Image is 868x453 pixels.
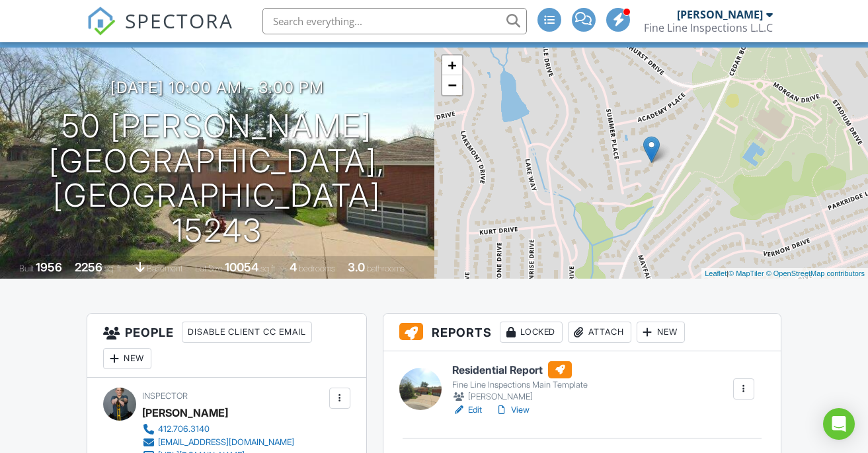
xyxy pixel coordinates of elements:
[500,322,563,343] div: Locked
[21,109,413,248] h1: 50 [PERSON_NAME] [GEOGRAPHIC_DATA], [GEOGRAPHIC_DATA] 15243
[729,269,764,277] a: © MapTiler
[348,260,365,274] div: 3.0
[103,348,151,369] div: New
[158,437,294,448] div: [EMAIL_ADDRESS][DOMAIN_NAME]
[125,7,233,34] span: SPECTORA
[452,390,588,403] div: [PERSON_NAME]
[367,263,405,273] span: bathrooms
[299,263,335,273] span: bedrooms
[452,380,588,390] div: Fine Line Inspections Main Template
[383,314,781,351] h3: Reports
[452,361,588,378] h6: Residential Report
[637,322,685,343] div: New
[290,260,297,274] div: 4
[110,79,324,96] h3: [DATE] 10:00 am - 3:00 pm
[260,263,277,273] span: sq.ft.
[701,268,868,279] div: |
[36,260,62,274] div: 1956
[644,21,773,34] div: Fine Line Inspections L.L.C
[568,322,631,343] div: Attach
[158,424,210,435] div: 412.706.3140
[442,55,462,75] a: Zoom in
[677,8,763,21] div: [PERSON_NAME]
[452,403,482,417] a: Edit
[87,18,233,46] a: SPECTORA
[705,269,727,277] a: Leaflet
[452,361,588,403] a: Residential Report Fine Line Inspections Main Template [PERSON_NAME]
[766,269,865,277] a: © OpenStreetMap contributors
[75,260,102,274] div: 2256
[142,391,188,401] span: Inspector
[225,260,258,274] div: 10054
[142,436,294,449] a: [EMAIL_ADDRESS][DOMAIN_NAME]
[182,322,312,343] div: Disable Client CC Email
[262,8,527,34] input: Search everything...
[104,263,123,273] span: sq. ft.
[142,403,228,423] div: [PERSON_NAME]
[147,263,182,273] span: basement
[87,7,116,36] img: The Best Home Inspection Software - Spectora
[495,403,530,417] a: View
[19,263,34,273] span: Built
[195,263,223,273] span: Lot Size
[87,314,366,378] h3: People
[823,408,855,440] div: Open Intercom Messenger
[142,423,294,436] a: 412.706.3140
[442,75,462,95] a: Zoom out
